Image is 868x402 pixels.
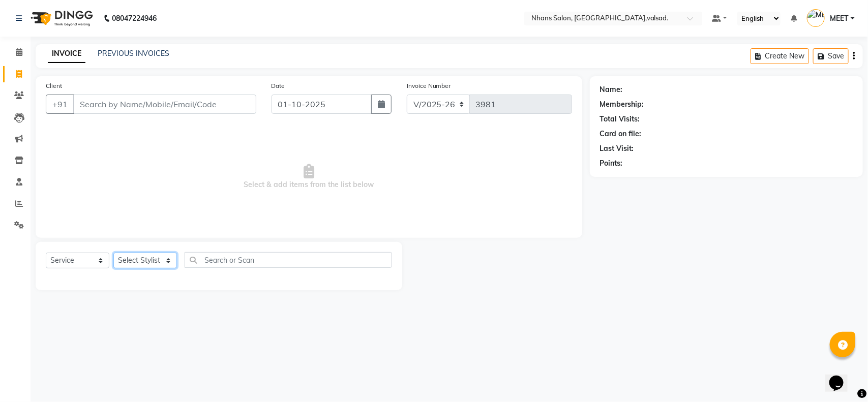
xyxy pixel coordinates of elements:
[600,99,644,110] div: Membership:
[830,13,849,24] span: MEET
[825,361,858,392] iframe: chat widget
[272,81,285,90] label: Date
[600,143,634,154] div: Last Visit:
[813,48,849,64] button: Save
[73,95,256,114] input: Search by Name/Mobile/Email/Code
[600,84,623,95] div: Name:
[807,9,825,27] img: MEET
[46,95,74,114] button: +91
[600,158,623,169] div: Points:
[185,252,392,268] input: Search or Scan
[48,45,85,63] a: INVOICE
[751,48,809,64] button: Create New
[112,4,157,33] b: 08047224946
[600,114,640,125] div: Total Visits:
[46,81,62,90] label: Client
[98,49,169,58] a: PREVIOUS INVOICES
[46,126,572,228] span: Select & add items from the list below
[26,4,96,33] img: logo
[600,129,642,139] div: Card on file:
[407,81,451,90] label: Invoice Number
